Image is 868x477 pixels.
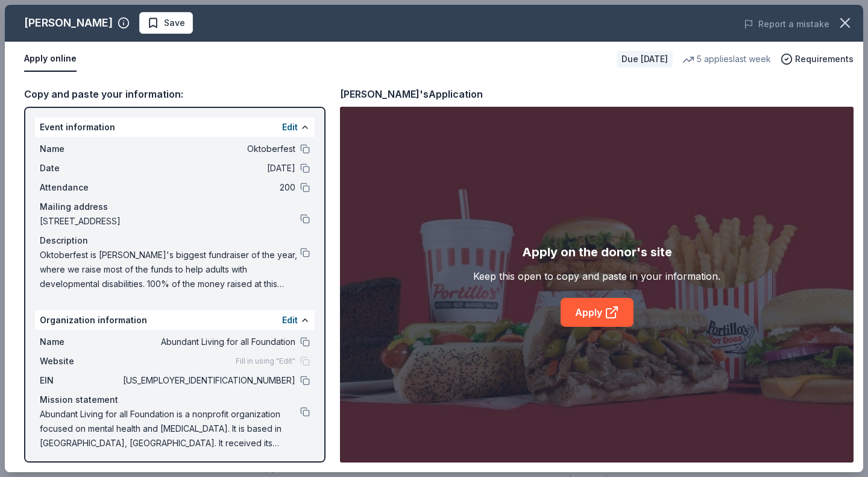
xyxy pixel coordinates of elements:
span: 200 [121,180,295,195]
div: 5 applies last week [682,52,771,66]
span: Fill in using "Edit" [236,356,295,366]
div: [PERSON_NAME] [24,13,113,33]
div: Mailing address [40,200,310,214]
span: Name [40,142,121,156]
button: Edit [282,120,298,134]
span: Name [40,335,121,349]
span: Abundant Living for all Foundation [121,335,295,349]
div: Apply on the donor's site [522,242,672,262]
span: Abundant Living for all Foundation is a nonprofit organization focused on mental health and [MEDI... [40,407,300,450]
span: [DATE] [121,161,295,175]
div: Description [40,233,310,248]
button: Edit [282,313,298,327]
div: Keep this open to copy and paste in your information. [473,269,720,283]
span: Save [164,16,185,30]
button: Save [139,12,193,34]
div: Organization information [35,311,315,330]
button: Report a mistake [744,17,829,31]
div: Copy and paste your information: [24,86,325,102]
span: [US_EMPLOYER_IDENTIFICATION_NUMBER] [121,373,295,388]
span: Requirements [795,52,854,66]
div: [PERSON_NAME]'s Application [340,86,483,102]
span: Oktoberfest [121,142,295,156]
span: Date [40,161,121,175]
span: [STREET_ADDRESS] [40,214,300,229]
a: Apply [561,298,634,327]
span: Website [40,354,121,368]
span: Attendance [40,180,121,195]
span: EIN [40,373,121,388]
span: Oktoberfest is [PERSON_NAME]'s biggest fundraiser of the year, where we raise most of the funds t... [40,248,300,291]
button: Requirements [781,52,854,66]
div: Due [DATE] [617,51,673,68]
button: Apply online [24,46,77,72]
div: Event information [35,118,315,137]
div: Mission statement [40,393,310,407]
